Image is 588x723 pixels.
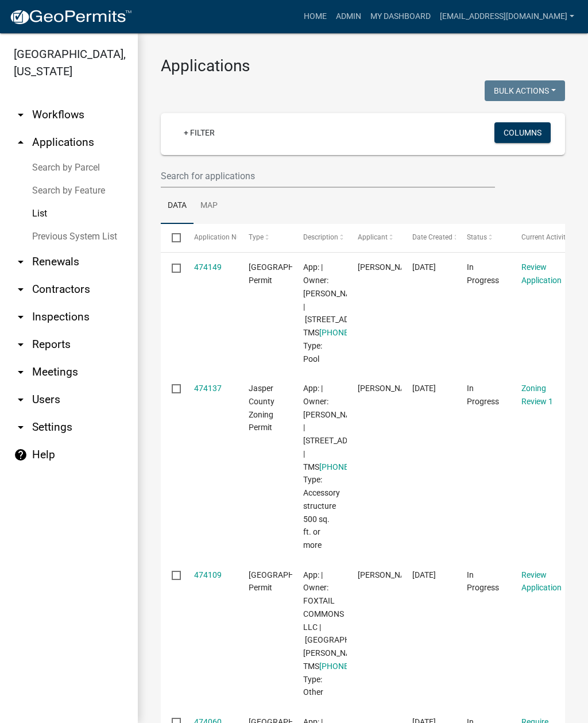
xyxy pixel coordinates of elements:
[14,310,28,324] i: arrow_drop_down
[467,233,487,241] span: Status
[467,384,499,406] span: In Progress
[299,6,331,28] a: Home
[401,224,456,252] datatable-header-cell: Date Created
[412,570,436,579] span: 09/05/2025
[521,262,562,285] a: Review Application
[319,328,387,337] a: [PHONE_NUMBER]
[412,233,452,241] span: Date Created
[467,570,499,593] span: In Progress
[467,262,499,285] span: In Progress
[485,80,565,101] button: Bulk Actions
[510,224,565,252] datatable-header-cell: Current Activity
[161,164,495,188] input: Search for applications
[521,384,553,406] a: Zoning Review 1
[249,384,274,432] span: Jasper County Zoning Permit
[194,188,225,225] a: Map
[194,262,222,272] a: 474149
[456,224,510,252] datatable-header-cell: Status
[14,448,28,462] i: help
[249,262,326,285] span: Jasper County Building Permit
[249,570,326,593] span: Jasper County Building Permit
[358,233,388,241] span: Applicant
[358,262,419,272] span: Ulyses Olguin
[303,233,338,241] span: Description
[303,384,389,550] span: App: | Owner: OLGUIN ULYSES | 590 OAKWOOD Dr | TMS 038-05-00-022 | Type: Accessory structure 500 ...
[14,255,28,269] i: arrow_drop_down
[303,570,389,697] span: App: | Owner: FOXTAIL COMMONS LLC | Okatie Hwy & Old Marsh Road | TMS 081-00-03-030 | Type: Other
[194,570,222,579] a: 474109
[358,570,419,579] span: Preston Parfitt
[412,262,436,272] span: 09/05/2025
[366,6,435,28] a: My Dashboard
[161,188,194,225] a: Data
[521,570,562,593] a: Review Application
[249,233,264,241] span: Type
[319,462,387,471] a: [PHONE_NUMBER]
[161,56,565,76] h3: Applications
[303,262,389,363] span: App: | Owner: OLGUIN ULYSES | 590 OAKWOOD Dr | TMS 038-05-00-022 | Type: Pool
[194,384,222,393] a: 474137
[161,224,183,252] datatable-header-cell: Select
[347,224,401,252] datatable-header-cell: Applicant
[14,283,28,296] i: arrow_drop_down
[412,384,436,393] span: 09/05/2025
[319,662,387,671] a: [PHONE_NUMBER]
[331,6,366,28] a: Admin
[521,233,569,241] span: Current Activity
[14,108,28,122] i: arrow_drop_down
[494,122,551,143] button: Columns
[237,224,292,252] datatable-header-cell: Type
[292,224,347,252] datatable-header-cell: Description
[14,393,28,407] i: arrow_drop_down
[175,122,224,143] a: + Filter
[14,365,28,379] i: arrow_drop_down
[358,384,419,393] span: Ulyses Olguin
[14,338,28,351] i: arrow_drop_down
[435,6,579,28] a: [EMAIL_ADDRESS][DOMAIN_NAME]
[183,224,237,252] datatable-header-cell: Application Number
[14,136,28,149] i: arrow_drop_up
[194,233,257,241] span: Application Number
[14,420,28,434] i: arrow_drop_down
